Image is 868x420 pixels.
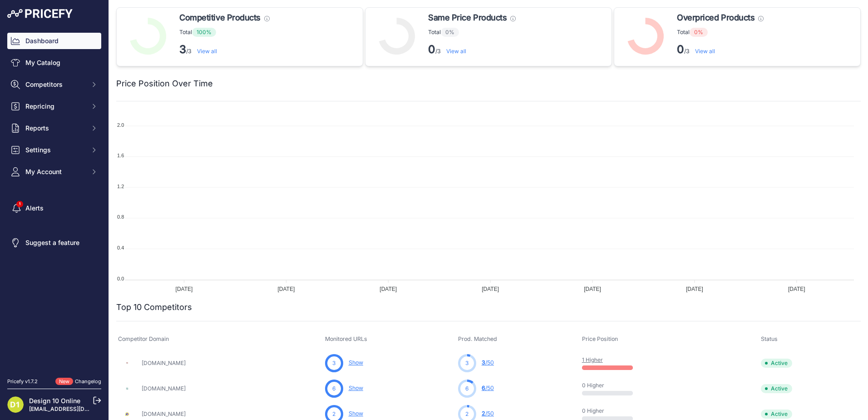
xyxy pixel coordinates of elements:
[117,276,124,281] tspan: 0.0
[179,11,261,24] span: Competitive Products
[441,28,459,37] span: 0%
[582,382,640,389] p: 0 Higher
[142,410,186,417] a: [DOMAIN_NAME]
[7,142,101,158] button: Settings
[482,410,485,417] span: 2
[465,410,469,418] span: 2
[349,359,363,366] a: Show
[761,335,778,342] span: Status
[349,410,363,417] a: Show
[582,356,603,363] a: 1 Higher
[677,28,764,37] p: Total
[761,359,792,368] span: Active
[179,42,270,57] p: /3
[25,167,85,176] span: My Account
[142,385,186,392] a: [DOMAIN_NAME]
[7,33,101,49] a: Dashboard
[690,28,708,37] span: 0%
[428,43,435,56] strong: 0
[117,122,124,128] tspan: 2.0
[25,80,85,89] span: Competitors
[465,385,469,393] span: 6
[179,43,186,56] strong: 3
[482,359,485,366] span: 3
[349,385,363,391] a: Show
[277,286,295,292] tspan: [DATE]
[482,385,494,391] a: 6/50
[117,153,124,158] tspan: 1.6
[117,214,124,220] tspan: 0.8
[380,286,397,292] tspan: [DATE]
[482,286,499,292] tspan: [DATE]
[686,286,703,292] tspan: [DATE]
[332,385,335,393] span: 6
[179,28,270,37] p: Total
[788,286,805,292] tspan: [DATE]
[117,245,124,250] tspan: 0.4
[446,48,466,55] a: View all
[7,9,73,18] img: Pricefy Logo
[176,286,193,292] tspan: [DATE]
[332,359,335,367] span: 3
[677,42,764,57] p: /3
[7,55,101,71] a: My Catalog
[482,410,494,417] a: 2/50
[29,397,80,405] a: Design 10 Online
[117,184,124,189] tspan: 1.2
[325,335,367,342] span: Monitored URLs
[25,102,85,111] span: Repricing
[7,378,38,385] div: Pricefy v1.7.2
[7,164,101,180] button: My Account
[482,359,494,366] a: 3/50
[7,120,101,136] button: Reports
[458,335,497,342] span: Prod. Matched
[25,124,85,133] span: Reports
[116,301,192,314] h2: Top 10 Competitors
[75,378,101,385] a: Changelog
[761,384,792,393] span: Active
[7,98,101,115] button: Repricing
[761,410,792,419] span: Active
[192,28,216,37] span: 100%
[55,378,73,385] span: New
[677,43,684,56] strong: 0
[7,200,101,216] a: Alerts
[465,359,469,367] span: 3
[695,48,715,55] a: View all
[482,385,485,391] span: 6
[116,77,213,90] h2: Price Position Over Time
[25,145,85,155] span: Settings
[118,335,169,342] span: Competitor Domain
[332,410,335,418] span: 2
[7,235,101,251] a: Suggest a feature
[197,48,217,55] a: View all
[582,335,618,342] span: Price Position
[584,286,601,292] tspan: [DATE]
[142,360,186,366] a: [DOMAIN_NAME]
[7,33,101,367] nav: Sidebar
[29,405,124,412] a: [EMAIL_ADDRESS][DOMAIN_NAME]
[677,11,755,24] span: Overpriced Products
[428,11,507,24] span: Same Price Products
[428,28,516,37] p: Total
[582,407,640,415] p: 0 Higher
[7,76,101,93] button: Competitors
[428,42,516,57] p: /3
